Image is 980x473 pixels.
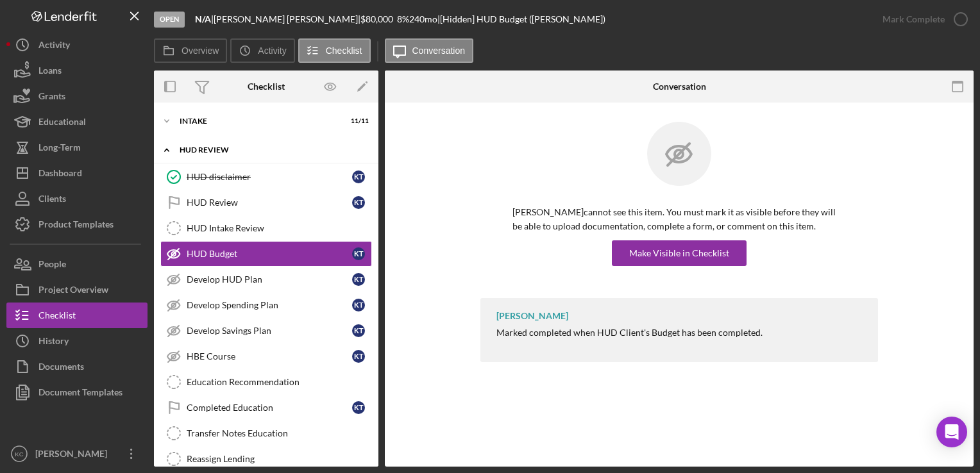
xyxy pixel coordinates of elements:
div: Education Recommendation [187,377,371,387]
div: Long-Term [38,135,81,163]
a: Reassign Lending [160,446,372,472]
div: Checklist [248,81,285,92]
button: Make Visible in Checklist [612,240,747,266]
a: Education Recommendation [160,369,372,395]
button: Checklist [298,38,371,63]
div: K T [352,273,365,286]
button: Document Templates [6,379,148,405]
b: N/A [195,13,211,24]
div: Educational [38,109,86,138]
div: Documents [38,354,84,383]
button: Documents [6,354,148,379]
div: 240 mo [409,14,437,24]
a: Develop Savings PlanKT [160,318,372,344]
button: Checklist [6,303,148,328]
div: 11 / 11 [346,117,369,125]
button: Loans [6,58,148,83]
div: HUD disclaimer [187,172,352,182]
label: Checklist [326,46,362,56]
div: Reassign Lending [187,454,371,464]
div: Mark Complete [883,6,945,32]
div: | [Hidden] HUD Budget ([PERSON_NAME]) [437,14,605,24]
button: Clients [6,186,148,212]
div: Product Templates [38,212,114,240]
div: Open [154,12,185,28]
div: K T [352,196,365,209]
a: Develop Spending PlanKT [160,292,372,318]
div: HUD Review [180,146,362,154]
button: Grants [6,83,148,109]
div: K T [352,401,365,414]
label: Conversation [412,46,466,56]
label: Overview [182,46,219,56]
div: History [38,328,69,357]
div: Conversation [653,81,706,92]
button: Long-Term [6,135,148,160]
button: Activity [6,32,148,58]
div: HUD Review [187,197,352,208]
a: HUD disclaimerKT [160,164,372,190]
button: Conversation [385,38,474,63]
div: Project Overview [38,277,108,306]
div: Develop HUD Plan [187,274,352,285]
div: K T [352,170,365,183]
button: Overview [154,38,227,63]
div: Activity [38,32,70,61]
div: K T [352,324,365,337]
div: Clients [38,186,66,215]
div: Completed Education [187,402,352,413]
button: Project Overview [6,277,148,303]
label: Activity [258,46,286,56]
div: Grants [38,83,65,112]
div: [PERSON_NAME] [PERSON_NAME] | [214,14,360,24]
text: KC [15,451,23,458]
div: Make Visible in Checklist [629,240,729,266]
button: People [6,251,148,277]
div: Document Templates [38,379,122,408]
a: Develop HUD PlanKT [160,267,372,292]
div: Develop Spending Plan [187,300,352,310]
button: Product Templates [6,212,148,237]
div: K T [352,247,365,260]
div: [PERSON_NAME] [496,311,568,321]
button: KC[PERSON_NAME] [6,441,148,467]
a: Transfer Notes Education [160,420,372,446]
div: 8 % [397,14,409,24]
div: K T [352,350,365,363]
a: HUD ReviewKT [160,190,372,215]
button: Dashboard [6,160,148,186]
button: History [6,328,148,354]
div: HUD Budget [187,249,352,259]
a: HUD Intake Review [160,215,372,241]
div: HUD Intake Review [187,223,371,233]
button: Educational [6,109,148,135]
div: K T [352,299,365,311]
div: Dashboard [38,160,82,189]
div: Loans [38,58,62,87]
div: Open Intercom Messenger [936,417,967,447]
div: Develop Savings Plan [187,326,352,336]
div: Intake [180,117,337,125]
div: Marked completed when HUD Client's Budget has been completed. [496,328,763,338]
div: | [195,14,214,24]
a: Completed EducationKT [160,395,372,420]
button: Activity [230,38,294,63]
div: [PERSON_NAME] [32,441,115,470]
button: Mark Complete [870,6,974,32]
div: HBE Course [187,351,352,361]
a: HUD BudgetKT [160,241,372,267]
